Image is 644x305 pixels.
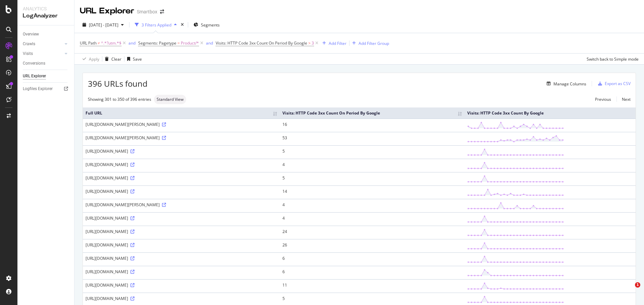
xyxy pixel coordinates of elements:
[80,5,134,17] div: URL Explorer
[280,172,465,185] td: 5
[308,40,311,46] span: >
[23,85,69,92] a: Logfiles Explorer
[86,215,277,221] div: [URL][DOMAIN_NAME]
[23,60,69,67] a: Conversions
[23,85,53,92] div: Logfiles Explorer
[329,41,346,46] div: Add Filter
[86,296,277,301] div: [URL][DOMAIN_NAME]
[142,22,171,28] div: 3 Filters Applied
[465,107,636,119] th: Visits: HTTP Code 3xx Count By Google
[154,95,186,104] div: neutral label
[133,56,142,62] div: Save
[86,202,277,208] div: [URL][DOMAIN_NAME][PERSON_NAME]
[280,107,465,119] th: Visits: HTTP Code 3xx Count On Period By Google: activate to sort column ascending
[23,73,69,80] a: URL Explorer
[88,78,148,89] span: 396 URLs found
[98,40,100,46] span: ≠
[177,40,180,46] span: =
[89,56,99,62] div: Apply
[124,54,142,64] button: Save
[359,41,389,46] div: Add Filter Group
[280,159,465,172] td: 4
[137,8,157,15] div: Smartbox
[191,19,222,30] button: Segments
[280,199,465,212] td: 4
[201,22,220,28] span: Segments
[86,188,277,194] div: [URL][DOMAIN_NAME]
[80,19,126,30] button: [DATE] - [DATE]
[138,40,176,46] span: Segments: Pagetype
[86,175,277,181] div: [URL][DOMAIN_NAME]
[86,255,277,261] div: [URL][DOMAIN_NAME]
[216,40,307,46] span: Visits: HTTP Code 3xx Count On Period By Google
[23,41,63,48] a: Crawls
[128,40,136,46] div: and
[320,39,346,47] button: Add Filter
[23,31,69,38] a: Overview
[23,73,46,80] div: URL Explorer
[86,148,277,154] div: [URL][DOMAIN_NAME]
[280,185,465,199] td: 14
[206,40,213,46] div: and
[179,21,185,28] div: times
[80,40,97,46] span: URL Path
[83,107,280,119] th: Full URL: activate to sort column ascending
[86,269,277,275] div: [URL][DOMAIN_NAME]
[23,60,45,67] div: Conversions
[280,266,465,279] td: 6
[89,22,118,28] span: [DATE] - [DATE]
[280,212,465,226] td: 4
[111,56,121,62] div: Clear
[280,239,465,252] td: 26
[157,97,183,101] span: Standard View
[605,81,631,86] div: Export as CSV
[280,132,465,145] td: 53
[23,31,39,38] div: Overview
[102,54,121,64] button: Clear
[88,96,151,102] div: Showing 301 to 350 of 396 entries
[86,242,277,248] div: [URL][DOMAIN_NAME]
[635,282,640,288] span: 1
[280,252,465,266] td: 6
[23,41,35,48] div: Crawls
[595,78,631,89] button: Export as CSV
[587,56,639,62] div: Switch back to Simple mode
[280,226,465,239] td: 24
[86,229,277,234] div: [URL][DOMAIN_NAME]
[312,39,314,48] span: 3
[584,54,639,64] button: Switch back to Simple mode
[280,119,465,132] td: 16
[86,135,277,141] div: [URL][DOMAIN_NAME][PERSON_NAME]
[132,19,179,30] button: 3 Filters Applied
[86,122,277,127] div: [URL][DOMAIN_NAME][PERSON_NAME]
[86,162,277,167] div: [URL][DOMAIN_NAME]
[23,50,33,57] div: Visits
[350,39,389,47] button: Add Filter Group
[553,81,586,87] div: Manage Columns
[23,5,69,12] div: Analytics
[160,9,164,14] div: arrow-right-arrow-left
[590,94,616,104] a: Previous
[206,40,213,46] button: and
[621,282,637,298] iframe: Intercom live chat
[128,40,136,46] button: and
[544,80,586,88] button: Manage Columns
[23,12,69,20] div: LogAnalyzer
[86,282,277,288] div: [URL][DOMAIN_NAME]
[80,54,99,64] button: Apply
[280,279,465,293] td: 11
[181,39,199,48] span: Product/*
[616,94,631,104] a: Next
[23,50,63,57] a: Visits
[280,145,465,159] td: 5
[101,39,121,48] span: ^.*?utm.*$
